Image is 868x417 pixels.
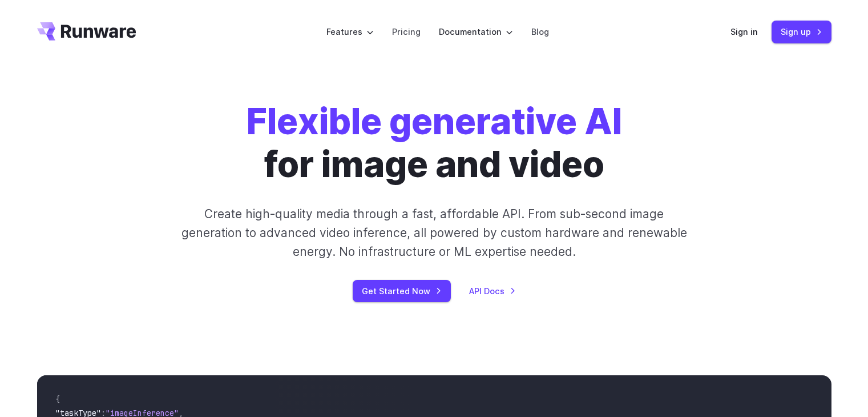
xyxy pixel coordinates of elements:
a: Sign in [730,25,758,38]
a: API Docs [469,284,516,298]
a: Pricing [392,25,421,38]
h1: for image and video [247,101,622,186]
a: Get Started Now [353,280,451,302]
label: Features [326,25,374,38]
label: Documentation [439,25,513,38]
a: Sign up [772,21,831,43]
span: { [55,394,60,404]
a: Go to / [37,22,136,41]
p: Create high-quality media through a fast, affordable API. From sub-second image generation to adv... [180,205,688,262]
a: Blog [531,25,549,38]
strong: Flexible generative AI [247,100,622,143]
